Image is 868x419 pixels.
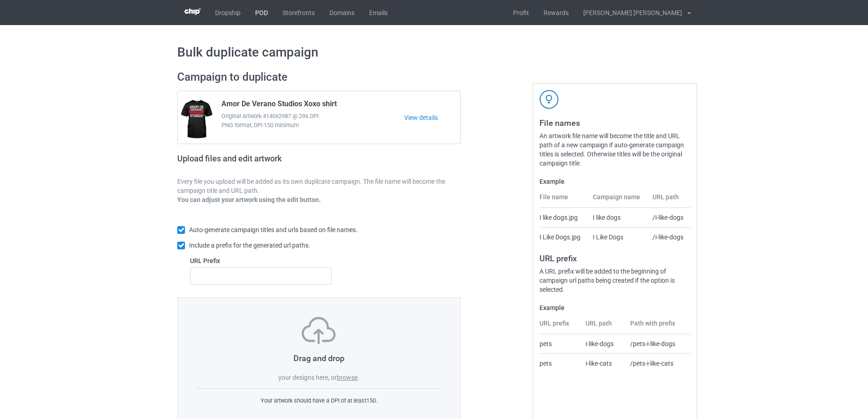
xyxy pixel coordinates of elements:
[588,208,648,227] td: I like dogs
[261,397,377,404] span: Your artwork should have a DPI of at least 150 .
[647,227,690,247] td: /i-like-dogs
[539,90,559,109] img: svg+xml;base64,PD94bWwgdmVyc2lvbj0iMS4wIiBlbmNvZGluZz0iVVRGLTgiPz4KPHN2ZyB3aWR0aD0iNDJweCIgaGVpZ2...
[177,154,347,171] h2: Upload files and edit artwork
[177,44,691,61] h1: Bulk duplicate campaign
[580,353,626,373] td: i-like-cats
[185,8,200,15] img: 3d383065fc803cdd16c62507c020ddf8.png
[302,317,336,344] img: svg+xml;base64,PD94bWwgdmVyc2lvbj0iMS4wIiBlbmNvZGluZz0iVVRGLTgiPz4KPHN2ZyB3aWR0aD0iNzVweCIgaGVpZ2...
[625,353,690,373] td: /pets-i-like-cats
[539,177,690,186] label: Example
[647,208,690,227] td: /i-like-dogs
[539,334,580,353] td: pets
[580,319,626,334] th: URL path
[221,99,337,112] span: Amor De Verano Studios Xoxo shirt
[539,192,587,208] th: File name
[539,118,690,128] h3: File names
[539,253,690,264] h3: URL prefix
[576,1,682,24] div: [PERSON_NAME] [PERSON_NAME]
[177,70,461,84] h2: Campaign to duplicate
[539,131,690,168] div: An artwork file name will become the title and URL path of a new campaign if auto-generate campai...
[177,177,461,195] p: Every file you upload will be added as its own duplicate campaign. The file name will become the ...
[580,334,626,353] td: i-like-dogs
[404,113,460,122] a: View details
[539,208,587,227] td: I like dogs.jpg
[278,374,337,381] span: your designs here, or
[539,227,587,247] td: I Like Dogs.jpg
[625,319,690,334] th: Path with prefix
[358,374,360,381] span: .
[539,267,690,294] div: A URL prefix will be added to the beginning of campaign url paths being created if the option is ...
[221,112,404,121] span: Original Artwork 4140x2987 @ 296 DPI
[197,353,441,363] h3: Drag and drop
[221,121,404,130] span: PNG format, DPI 150 minimum
[190,256,332,265] label: URL Prefix
[588,192,648,208] th: Campaign name
[647,192,690,208] th: URL path
[539,353,580,373] td: pets
[588,227,648,247] td: I Like Dogs
[177,196,321,203] b: You can adjust your artwork using the edit button.
[337,374,358,381] label: browse
[539,303,690,312] label: Example
[189,226,358,233] span: Auto-generate campaign titles and urls based on file names.
[539,319,580,334] th: URL prefix
[189,242,310,249] span: Include a prefix for the generated url paths.
[625,334,690,353] td: /pets-i-like-dogs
